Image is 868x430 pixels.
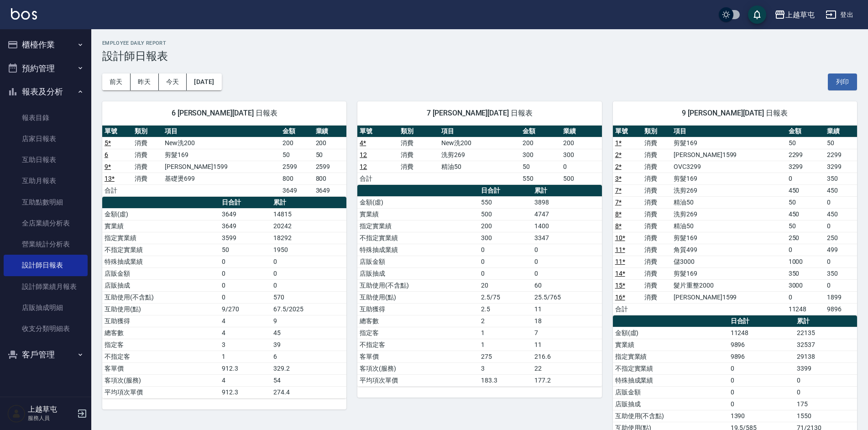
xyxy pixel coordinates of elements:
[314,149,347,161] td: 50
[613,410,728,422] td: 互助使用(不含點)
[159,73,187,90] button: 今天
[479,185,532,197] th: 日合計
[280,161,314,173] td: 2599
[105,151,108,158] a: 6
[102,126,346,197] table: a dense table
[4,80,88,104] button: 報表及分析
[271,315,346,327] td: 9
[561,161,601,173] td: 0
[479,303,532,315] td: 2.5
[398,149,439,161] td: 消費
[187,73,221,90] button: [DATE]
[357,220,479,232] td: 指定實業績
[671,220,786,232] td: 精油50
[520,126,561,137] th: 金額
[825,267,857,279] td: 350
[102,315,220,327] td: 互助獲得
[642,126,671,137] th: 類別
[532,374,602,386] td: 177.2
[479,267,532,279] td: 0
[102,267,220,279] td: 店販金額
[561,149,601,161] td: 300
[728,327,795,339] td: 11248
[795,351,857,362] td: 29138
[162,137,280,149] td: New洗200
[642,184,671,196] td: 消費
[642,279,671,291] td: 消費
[314,161,347,173] td: 2599
[532,208,602,220] td: 4747
[613,374,728,386] td: 特殊抽成業績
[439,149,520,161] td: 洗剪269
[102,40,857,46] h2: Employee Daily Report
[398,137,439,149] td: 消費
[671,244,786,256] td: 角質499
[220,315,271,327] td: 4
[271,208,346,220] td: 14815
[479,351,532,362] td: 275
[398,126,439,137] th: 類別
[280,126,314,137] th: 金額
[786,208,825,220] td: 450
[271,386,346,398] td: 274.4
[825,196,857,208] td: 0
[220,291,271,303] td: 0
[671,267,786,279] td: 剪髮169
[825,303,857,315] td: 9896
[357,173,398,184] td: 合計
[220,351,271,362] td: 1
[479,279,532,291] td: 20
[613,339,728,351] td: 實業績
[671,232,786,244] td: 剪髮169
[795,327,857,339] td: 22135
[28,405,74,414] h5: 上越草屯
[102,197,346,399] table: a dense table
[642,267,671,279] td: 消費
[613,126,642,137] th: 單號
[220,386,271,398] td: 912.3
[786,137,825,149] td: 50
[825,279,857,291] td: 0
[642,208,671,220] td: 消費
[4,343,88,367] button: 客戶管理
[131,73,159,90] button: 昨天
[132,161,162,173] td: 消費
[398,161,439,173] td: 消費
[271,220,346,232] td: 20242
[728,339,795,351] td: 9896
[825,208,857,220] td: 450
[479,244,532,256] td: 0
[479,291,532,303] td: 2.5/75
[642,244,671,256] td: 消費
[671,256,786,267] td: 儲3000
[314,126,347,137] th: 業績
[102,232,220,244] td: 指定實業績
[786,256,825,267] td: 1000
[795,315,857,327] th: 累計
[220,256,271,267] td: 0
[280,184,314,196] td: 3649
[11,8,37,20] img: Logo
[642,173,671,184] td: 消費
[532,256,602,267] td: 0
[357,339,479,351] td: 不指定客
[613,386,728,398] td: 店販金額
[671,196,786,208] td: 精油50
[357,256,479,267] td: 店販金額
[795,362,857,374] td: 3399
[271,279,346,291] td: 0
[671,149,786,161] td: [PERSON_NAME]1599
[271,327,346,339] td: 45
[825,291,857,303] td: 1899
[102,256,220,267] td: 特殊抽成業績
[795,398,857,410] td: 175
[102,50,857,63] h3: 設計師日報表
[532,267,602,279] td: 0
[786,196,825,208] td: 50
[102,279,220,291] td: 店販抽成
[642,137,671,149] td: 消費
[162,161,280,173] td: [PERSON_NAME]1599
[532,279,602,291] td: 60
[642,149,671,161] td: 消費
[613,351,728,362] td: 指定實業績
